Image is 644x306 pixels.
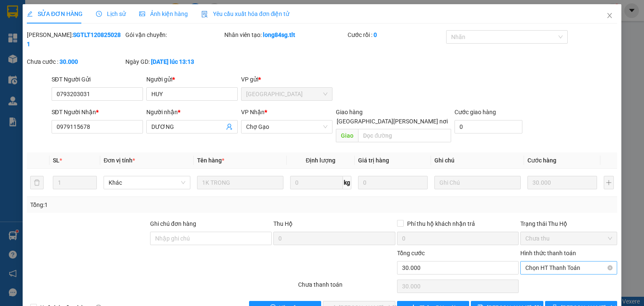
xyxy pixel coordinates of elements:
[197,157,224,164] span: Tên hàng
[125,57,222,66] div: Ngày GD:
[608,265,613,270] span: close-circle
[30,200,249,209] div: Tổng: 1
[454,120,522,133] input: Cước giao hàng
[109,176,185,189] span: Khác
[358,129,451,142] input: Dọc đường
[348,30,444,39] div: Cước rồi :
[27,31,121,47] b: SGTLT1208250281
[5,60,187,82] div: Chợ Gạo
[246,120,327,133] span: Chợ Gạo
[104,157,135,164] span: Đơn vị tính
[358,176,428,189] input: 0
[520,250,576,256] label: Hình thức thanh toán
[39,40,153,55] text: CGTLT1208250051
[201,10,290,17] span: Yêu cầu xuất hóa đơn điện tử
[404,219,478,228] span: Phí thu hộ khách nhận trả
[27,57,124,66] div: Chưa cước :
[336,129,358,142] span: Giao
[333,117,451,126] span: [GEOGRAPHIC_DATA][PERSON_NAME] nơi
[454,109,496,115] label: Cước giao hàng
[598,4,621,28] button: Close
[525,262,612,274] span: Chọn HT Thanh Toán
[606,12,613,19] span: close
[263,31,295,38] b: long84sg.tlt
[146,107,238,117] div: Người nhận
[306,157,335,164] span: Định lượng
[53,157,60,164] span: SL
[146,75,238,84] div: Người gửi
[197,176,283,189] input: VD: Bàn, Ghế
[60,58,78,65] b: 30.000
[201,11,208,18] img: icon
[27,30,124,49] div: [PERSON_NAME]:
[241,75,332,84] div: VP gửi
[139,10,188,17] span: Ảnh kiện hàng
[527,157,556,164] span: Cước hàng
[336,109,363,115] span: Giao hàng
[226,123,233,130] span: user-add
[527,176,597,189] input: 0
[431,152,524,169] th: Ghi chú
[520,219,617,228] div: Trạng thái Thu Hộ
[297,280,396,295] div: Chưa thanh toán
[139,11,145,17] span: picture
[241,109,265,115] span: VP Nhận
[150,220,196,227] label: Ghi chú đơn hàng
[434,176,521,189] input: Ghi Chú
[358,157,389,164] span: Giá trị hàng
[374,31,377,38] b: 0
[343,176,351,189] span: kg
[52,107,143,117] div: SĐT Người Nhận
[246,88,327,100] span: Sài Gòn
[151,58,194,65] b: [DATE] lúc 13:13
[224,30,346,39] div: Nhân viên tạo:
[604,176,614,189] button: plus
[525,232,612,245] span: Chưa thu
[96,10,126,17] span: Lịch sử
[273,220,293,227] span: Thu Hộ
[27,10,83,17] span: SỬA ĐƠN HÀNG
[397,250,425,256] span: Tổng cước
[27,11,33,17] span: edit
[150,232,272,245] input: Ghi chú đơn hàng
[125,30,222,39] div: Gói vận chuyển:
[96,11,102,17] span: clock-circle
[30,176,44,189] button: delete
[52,75,143,84] div: SĐT Người Gửi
